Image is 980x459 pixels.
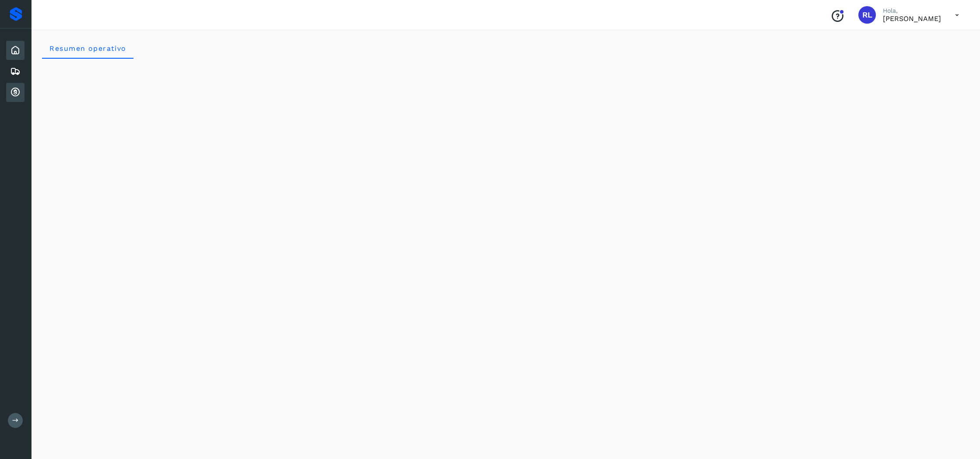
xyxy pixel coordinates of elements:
span: Resumen operativo [49,44,126,53]
div: Inicio [6,41,24,60]
div: Embarques [6,62,24,81]
p: Hola, [883,7,941,14]
div: Cuentas por cobrar [6,83,24,102]
p: Rafael Lopez Arceo [883,14,941,23]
